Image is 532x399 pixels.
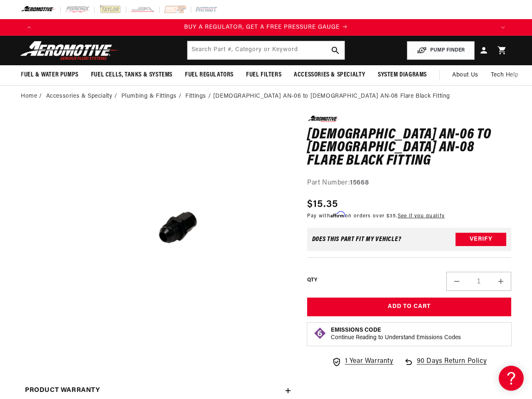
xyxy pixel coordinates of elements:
[307,277,318,284] label: QTY
[307,298,511,316] button: Add to Cart
[491,71,518,80] span: Tech Help
[332,356,394,367] a: 1 Year Warranty
[288,65,372,85] summary: Accessories & Specialty
[37,23,495,32] a: BUY A REGULATOR, GET A FREE PRESSURE GAUGE
[21,71,79,79] span: Fuel & Water Pumps
[331,327,461,342] button: Emissions CodeContinue Reading to Understand Emissions Codes
[213,92,450,101] li: [DEMOGRAPHIC_DATA] AN-06 to [DEMOGRAPHIC_DATA] AN-08 Flare Black Fitting
[307,212,445,220] p: Pay with on orders over $35.
[378,71,427,79] span: System Diagrams
[21,19,37,36] button: Translation missing: en.sections.announcements.previous_announcement
[307,197,338,212] span: $15.35
[37,23,495,32] div: 1 of 4
[331,334,461,342] p: Continue Reading to Understand Emissions Codes
[85,65,179,85] summary: Fuel Cells, Tanks & Systems
[446,65,485,85] a: About Us
[417,356,487,375] span: 90 Days Return Policy
[398,214,445,219] a: See if you qualify - Learn more about Affirm Financing (opens in modal)
[345,356,394,367] span: 1 Year Warranty
[331,327,381,333] strong: Emissions Code
[307,128,511,168] h1: [DEMOGRAPHIC_DATA] AN-06 to [DEMOGRAPHIC_DATA] AN-08 Flare Black Fitting
[294,71,365,79] span: Accessories & Specialty
[313,327,327,340] img: Emissions code
[485,65,525,85] summary: Tech Help
[240,65,288,85] summary: Fuel Filters
[37,23,495,32] div: Announcement
[456,233,506,246] button: Verify
[185,71,234,79] span: Fuel Regulators
[326,41,345,59] button: search button
[404,356,487,375] a: 90 Days Return Policy
[452,72,478,78] span: About Us
[46,92,119,101] li: Accessories & Specialty
[15,65,85,85] summary: Fuel & Water Pumps
[330,212,345,218] span: Affirm
[21,116,291,362] media-gallery: Gallery Viewer
[25,385,100,396] h2: Product warranty
[21,92,511,101] nav: breadcrumbs
[495,19,511,36] button: Translation missing: en.sections.announcements.next_announcement
[91,71,172,79] span: Fuel Cells, Tanks & Systems
[372,65,433,85] summary: System Diagrams
[407,41,475,60] button: PUMP FINDER
[187,41,345,59] input: Search by Part Number, Category or Keyword
[121,92,177,101] a: Plumbing & Fittings
[184,24,340,30] span: BUY A REGULATOR, GET A FREE PRESSURE GAUGE
[246,71,281,79] span: Fuel Filters
[21,92,37,101] a: Home
[18,41,122,60] img: Aeromotive
[307,178,511,189] div: Part Number:
[350,180,369,186] strong: 15668
[185,92,206,101] a: Fittings
[179,65,240,85] summary: Fuel Regulators
[312,236,401,243] div: Does This part fit My vehicle?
